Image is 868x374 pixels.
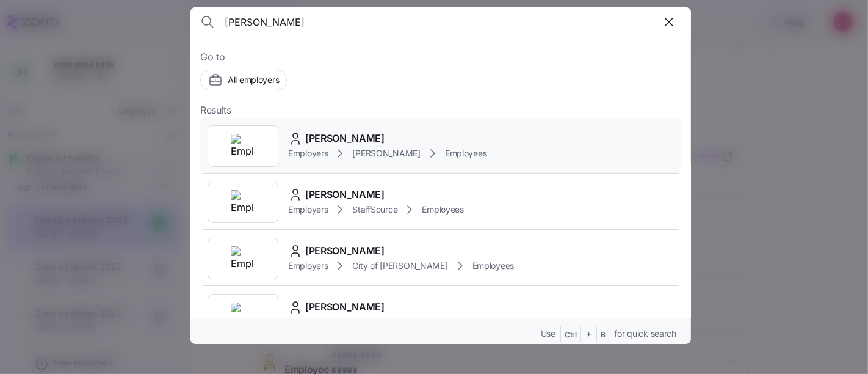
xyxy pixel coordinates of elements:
[305,299,385,315] span: [PERSON_NAME]
[288,260,328,272] span: Employers
[200,70,287,90] button: All employers
[288,204,328,216] span: Employers
[228,74,279,86] span: All employers
[200,103,231,118] span: Results
[352,260,447,272] span: City of [PERSON_NAME]
[305,243,385,258] span: [PERSON_NAME]
[231,190,255,215] img: Employer logo
[305,131,385,146] span: [PERSON_NAME]
[472,260,514,272] span: Employees
[586,328,591,340] span: +
[541,328,555,340] span: Use
[445,147,486,159] span: Employees
[305,187,385,202] span: [PERSON_NAME]
[352,204,397,216] span: StaffSource
[565,330,577,340] span: Ctrl
[231,134,255,158] img: Employer logo
[614,328,676,340] span: for quick search
[352,147,420,159] span: [PERSON_NAME]
[288,147,328,159] span: Employers
[601,330,606,340] span: B
[231,302,255,327] img: Employer logo
[231,246,255,271] img: Employer logo
[422,204,463,216] span: Employees
[200,50,681,65] span: Go to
